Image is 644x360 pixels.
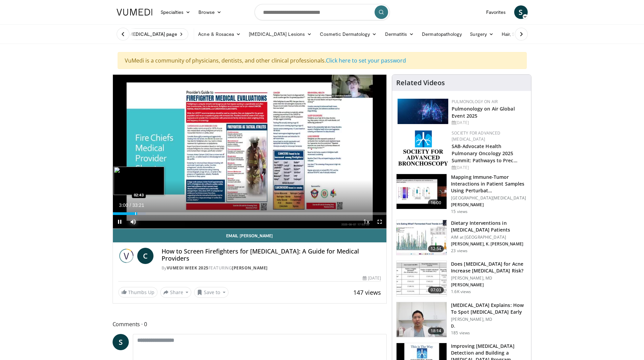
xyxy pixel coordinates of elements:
[232,265,268,271] a: [PERSON_NAME]
[428,287,444,293] span: 07:03
[451,195,527,201] p: [GEOGRAPHIC_DATA][MEDICAL_DATA]
[452,120,526,126] div: [DATE]
[514,5,528,19] a: S
[118,287,158,297] a: Thumbs Up
[194,287,229,298] button: Save to
[451,302,527,315] h3: [MEDICAL_DATA] Explains: How To Spot [MEDICAL_DATA] Early
[452,165,526,171] div: [DATE]
[113,212,387,215] div: Progress Bar
[114,167,164,195] img: image.jpeg
[157,5,195,19] a: Specialties
[113,28,189,40] a: Visit [MEDICAL_DATA] page
[113,229,387,242] a: Email [PERSON_NAME]
[160,287,192,298] button: Share
[451,241,527,247] p: [PERSON_NAME], K. [PERSON_NAME]
[363,275,381,281] div: [DATE]
[373,215,386,229] button: Fullscreen
[194,5,225,19] a: Browse
[359,215,373,229] button: Playback Rate
[132,202,144,208] span: 33:21
[117,9,152,16] img: VuMedi Logo
[466,27,498,41] a: Surgery
[397,220,447,255] img: b27adfaf-2f00-4612-a4e8-41857b03fd1b.150x105_q85_crop-smart_upscale.jpg
[396,261,527,296] a: 07:03 Does [MEDICAL_DATA] for Acne Increase [MEDICAL_DATA] Risk? [PERSON_NAME], MD [PERSON_NAME] ...
[316,27,381,41] a: Cosmetic Dermatology
[119,202,128,208] span: 3:00
[451,248,468,254] p: 23 views
[396,302,527,338] a: 18:14 [MEDICAL_DATA] Explains: How To Spot [MEDICAL_DATA] Early [PERSON_NAME], MD D. 185 views
[381,27,418,41] a: Dermatitis
[451,209,468,214] p: 15 views
[428,328,444,334] span: 18:14
[451,323,527,329] p: D.
[451,275,527,281] p: [PERSON_NAME], MD
[451,174,527,194] h3: Mapping Immune-Tumor Interactions in Patient Samples Using Perturbat…
[398,130,448,166] img: 13a17e95-cae3-407c-a4b8-a3a137cfd30c.png.150x105_q85_autocrop_double_scale_upscale_version-0.2.png
[353,288,381,296] span: 147 views
[451,289,471,294] p: 1.6K views
[451,282,527,288] p: [PERSON_NAME]
[194,27,245,41] a: Acne & Rosacea
[498,27,552,41] a: Hair, Scalp, & Nails
[451,235,527,240] p: AIM at [GEOGRAPHIC_DATA]
[397,174,447,209] img: ff4d79ae-f7ce-4561-a60f-cd867347da26.150x105_q85_crop-smart_upscale.jpg
[396,174,527,214] a: 16:00 Mapping Immune-Tumor Interactions in Patient Samples Using Perturbat… [GEOGRAPHIC_DATA][MED...
[398,99,448,124] img: ba18d8f0-9906-4a98-861f-60482623d05e.jpeg.150x105_q85_autocrop_double_scale_upscale_version-0.2.jpg
[118,52,527,69] div: VuMedi is a community of physicians, dentists, and other clinical professionals.
[245,27,316,41] a: [MEDICAL_DATA] Lesions
[130,202,131,208] span: /
[452,130,500,142] a: Society for Advanced [MEDICAL_DATA]
[255,4,390,20] input: Search topics, interventions
[451,330,470,336] p: 185 views
[113,75,387,229] video-js: Video Player
[452,143,518,164] a: SAB-Advocate Health Pulmonary Oncology 2025 Summit: Pathways to Prec…
[451,261,527,274] h3: Does [MEDICAL_DATA] for Acne Increase [MEDICAL_DATA] Risk?
[397,261,447,296] img: c3ab0e98-3ea8-473b-8284-858c375f3c4d.150x105_q85_crop-smart_upscale.jpg
[326,57,406,64] a: Click here to set your password
[451,317,527,322] p: [PERSON_NAME], MD
[113,215,126,229] button: Pause
[162,265,381,271] div: By FEATURING
[428,245,444,252] span: 12:54
[162,248,381,262] h4: How to Screen Firefighters for [MEDICAL_DATA]: A Guide for Medical Providers
[451,202,527,208] p: [PERSON_NAME]
[167,265,209,271] a: Vumedi Week 2025
[451,220,527,233] h3: Dietary Interventions in [MEDICAL_DATA] Patients
[137,248,153,264] a: C
[482,5,510,19] a: Favorites
[418,27,466,41] a: Dermatopathology
[452,99,498,104] a: Pulmonology on Air
[428,199,444,206] span: 16:00
[126,215,140,229] button: Mute
[396,79,445,87] h4: Related Videos
[397,302,447,337] img: 3a6debdd-43bd-4619-92d6-706b5511afd1.150x105_q85_crop-smart_upscale.jpg
[396,220,527,256] a: 12:54 Dietary Interventions in [MEDICAL_DATA] Patients AIM at [GEOGRAPHIC_DATA] [PERSON_NAME], K....
[452,105,515,119] a: Pulmonology on Air Global Event 2025
[118,248,135,264] img: Vumedi Week 2025
[113,334,129,350] a: S
[113,320,387,329] span: Comments 0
